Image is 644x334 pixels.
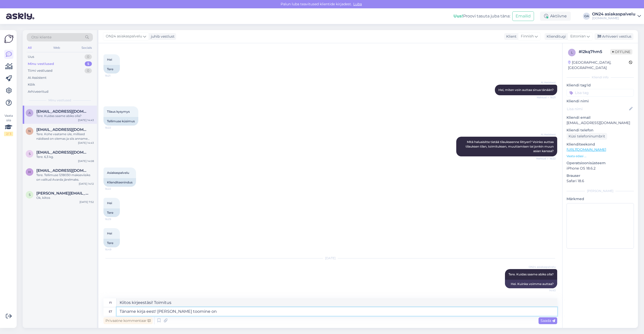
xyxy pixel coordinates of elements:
[537,81,556,84] span: AI Assistent
[567,142,634,147] p: Klienditeekond
[537,133,556,136] span: AI Assistent
[103,65,120,74] div: Tere
[571,51,573,54] span: l
[567,160,634,166] p: Operatsioonisüsteem
[107,171,129,175] span: Asiakaspalvelu
[508,272,554,276] span: Tere. Kuidas saame abiks olla?
[498,88,554,92] span: Hei, miten voin auttaa sinua tänään?
[568,60,629,70] div: [GEOGRAPHIC_DATA], [GEOGRAPHIC_DATA]
[28,170,31,174] span: H
[103,117,138,126] div: Tellimuse küsimus
[567,147,606,152] a: [URL][DOMAIN_NAME]
[537,96,556,99] span: Nähtud ✓ 16:21
[29,193,31,197] span: s
[28,89,48,94] div: Arhiveeritud
[36,109,89,114] span: Asta.veiler@gmail.com
[610,49,632,55] span: Offline
[505,280,557,288] div: Hei. Kuinka voimme auttaa?
[567,133,607,140] div: Küsi telefoninumbrit
[28,54,34,59] div: Uus
[80,44,93,51] div: Socials
[107,231,112,235] span: Hei
[567,75,634,80] div: Kliendi info
[107,110,130,113] span: Tilaus kysymys
[105,74,124,78] span: 16:21
[521,34,534,39] span: Finnish
[109,298,112,307] div: fi
[28,61,54,66] div: Minu vestlused
[567,128,634,133] p: Kliendi telefon
[536,157,556,160] span: Nähtud ✓ 16:22
[36,132,94,141] div: Tere. Kohe vaatame üle, millised näidised on olemas ja siis anname teada. Vabandust!
[567,196,634,202] p: Märkmed
[149,34,175,39] div: juhib vestlust
[592,12,641,20] a: ON24 asiakaspalvelu[DOMAIN_NAME]
[117,298,557,307] textarea: Kiitos kirjeestäsi!
[85,54,92,59] div: 0
[48,98,71,103] span: Minu vestlused
[105,187,124,191] span: 16:22
[29,111,31,115] span: A
[109,307,112,316] div: et
[567,173,634,178] p: Brauser
[545,34,566,39] div: Klienditugi
[583,13,590,20] div: OA
[85,68,92,73] div: 0
[537,289,556,292] span: 14:43
[579,49,610,55] div: # l2kq7hm5
[36,191,89,196] span: svetlana_bunina@yahoo.com
[36,196,94,200] div: Ok, kiitos
[567,154,634,158] p: Vaata edasi ...
[36,150,89,155] span: sirpa_123@outlook.com
[106,34,142,39] span: ON24 asiakaspalvelu
[352,2,363,6] span: Luba
[567,99,634,104] p: Kliendi nimi
[453,13,510,19] div: Proovi tasuta juba täna:
[466,140,554,153] span: Mitä haluaisitte tietää tilaukseenne liittyen? Voinko auttaa tilauksen tilan, toimituksen, muutta...
[28,82,35,87] div: Kõik
[567,115,634,120] p: Kliendi email
[103,317,153,324] div: Privaatne kommentaar
[52,44,61,51] div: Web
[592,16,635,20] div: [DOMAIN_NAME]
[4,34,14,44] img: Askly Logo
[79,182,94,186] div: [DATE] 14:12
[567,189,634,193] div: [PERSON_NAME]
[103,208,120,217] div: Tere
[27,44,33,51] div: All
[105,248,124,251] span: 16:49
[28,68,52,73] div: Tiimi vestlused
[105,217,124,221] span: 16:29
[541,318,555,323] span: Saada
[595,33,633,40] div: Arhiveeri vestlus
[36,168,89,173] span: Hanetsu.airikka@gmail.com
[453,14,463,18] b: Uus!
[29,152,31,156] span: s
[31,35,51,40] span: Otsi kliente
[28,75,46,80] div: AI Assistent
[78,141,94,145] div: [DATE] 14:43
[567,120,634,126] p: [EMAIL_ADDRESS][DOMAIN_NAME]
[567,166,634,171] p: iPhone OS 18.6.2
[592,12,635,16] div: ON24 asiakaspalvelu
[79,200,94,204] div: [DATE] 7:52
[103,178,136,187] div: Klienditeenindus
[4,132,13,136] div: 2 / 3
[78,118,94,122] div: [DATE] 14:43
[567,89,634,97] input: Lisa tag
[567,178,634,184] p: Safari 18.6
[117,307,557,316] textarea: Täname kirja eest! [PERSON_NAME] toomine o
[36,173,94,182] div: Tere. Tellimuse 1218030 makseviisiks on valitud Avarda järelmaks.
[85,61,92,66] div: 5
[107,58,112,61] span: Hei
[36,114,94,118] div: Tere. Kuidas saame abiks olla?
[567,83,634,88] p: Kliendi tag'id
[512,11,534,21] button: Emailid
[28,129,31,133] span: N
[529,265,556,269] span: ON24 asiakaspalvelu
[36,155,94,159] div: Tere. 6,3 kg.
[540,12,571,21] div: Aktiivne
[504,34,517,39] div: Klient
[107,201,112,205] span: Hei
[105,126,124,130] span: 16:22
